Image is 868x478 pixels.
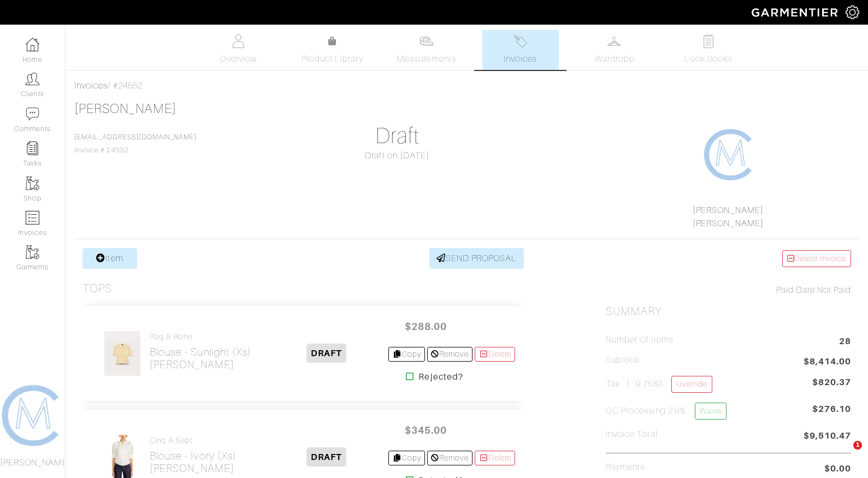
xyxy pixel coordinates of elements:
img: f9u9rbyxsuNYFacYpPHzVoqT [104,331,141,376]
div: Draft on [DATE] [275,149,520,162]
a: Delete [475,451,515,465]
span: $8,414.00 [804,355,851,370]
img: todo-9ac3debb85659649dc8f770b8b6100bb5dab4b48dedcbae339e5042a72dfd3cc.svg [701,34,715,48]
img: orders-icon-0abe47150d42831381b5fb84f609e132dff9fe21cb692f30cb5eec754e2cba89.png [26,211,39,225]
img: garments-icon-b7da505a4dc4fd61783c78ac3ca0ef83fa9d6f193b1c9dc38574b1d14d53ca28.png [26,245,39,259]
img: clients-icon-6bae9207a08558b7cb47a8932f037763ab4055f8c8b6bfacd5dc20c3e0201464.png [26,72,39,86]
h4: Rag & Bone [150,332,251,341]
h4: Cinq à Sept [150,436,237,445]
h5: Subtotal [606,355,640,365]
img: comment-icon-a0a6a9ef722e966f86d9cbdc48e553b5cf19dbc54f86b18d962a5391bc8f6eb6.png [26,107,39,121]
span: DRAFT [306,344,346,363]
h2: Summary [606,305,851,318]
a: SEND PROPOSAL [429,248,524,269]
a: Waive [695,403,727,420]
img: 1608267731955.png.png [702,127,757,182]
span: $276.10 [812,403,851,424]
a: Override [671,376,712,393]
h2: Blouse - Sunlight (xs) [PERSON_NAME] [150,346,251,371]
h5: Payments [606,462,645,473]
img: dashboard-icon-dbcd8f5a0b271acd01030246c82b418ddd0df26cd7fceb0bd07c9910d44c42f6.png [26,38,39,51]
h1: Draft [275,123,520,149]
a: Remove [427,451,473,465]
a: Measurements [388,30,465,70]
h5: CC Processing 2.9% [606,403,727,420]
img: orders-27d20c2124de7fd6de4e0e44c1d41de31381a507db9b33961299e4e07d508b8c.svg [513,34,527,48]
span: Paid Date: [776,285,817,295]
a: Delete Invoice [782,250,851,267]
h5: Number of Items [606,335,674,345]
a: [PERSON_NAME] [693,205,764,215]
span: Look Books [684,52,733,66]
a: [EMAIL_ADDRESS][DOMAIN_NAME] [74,133,197,141]
span: $9,510.47 [804,429,851,444]
img: measurements-466bbee1fd09ba9460f595b01e5d73f9e2bff037440d3c8f018324cb6cdf7a4a.svg [420,34,433,48]
div: Not Paid [606,284,851,297]
span: Wardrobe [595,52,634,66]
a: [PERSON_NAME] [693,219,764,228]
img: garments-icon-b7da505a4dc4fd61783c78ac3ca0ef83fa9d6f193b1c9dc38574b1d14d53ca28.png [26,176,39,190]
span: DRAFT [306,447,346,467]
span: Product Library [302,52,363,66]
span: $288.00 [393,315,458,338]
h2: Blouse - Ivory (xs) [PERSON_NAME] [150,450,237,475]
span: Overview [220,52,256,66]
a: [PERSON_NAME] [74,102,176,116]
a: Cinq à Sept Blouse - Ivory (xs)[PERSON_NAME] [150,436,237,475]
a: Copy [388,451,425,465]
iframe: Intercom live chat [831,441,857,467]
a: Remove [427,347,473,362]
a: Wardrobe [576,30,653,70]
a: Item [82,248,137,269]
span: 28 [839,335,851,350]
h3: Tops [82,282,112,296]
strong: Rejected? [418,370,463,383]
a: Rag & Bone Blouse - Sunlight (xs)[PERSON_NAME] [150,332,251,371]
a: Delete [475,347,515,362]
h5: Tax ( : 9.75%) [606,376,712,393]
span: $820.37 [812,376,851,389]
img: wardrobe-487a4870c1b7c33e795ec22d11cfc2ed9d08956e64fb3008fe2437562e282088.svg [607,34,621,48]
img: basicinfo-40fd8af6dae0f16599ec9e87c0ef1c0a1fdea2edbe929e3d69a839185d80c458.svg [232,34,245,48]
a: Overview [200,30,276,70]
span: $0.00 [824,462,851,475]
a: Copy [388,347,425,362]
a: Product Library [294,35,370,66]
span: Invoices [504,52,537,66]
img: reminder-icon-8004d30b9f0a5d33ae49ab947aed9ed385cf756f9e5892f1edd6e32f2345188e.png [26,141,39,155]
span: Invoice # 24552 [74,133,197,154]
a: Look Books [670,30,747,70]
a: Invoices [482,30,559,70]
span: $345.00 [393,418,458,442]
a: Invoices [74,81,108,91]
span: Measurements [397,52,456,66]
img: gear-icon-white-bd11855cb880d31180b6d7d6211b90ccbf57a29d726f0c71d8c61bd08dd39cc2.png [846,5,859,19]
img: garmentier-logo-header-white-b43fb05a5012e4ada735d5af1a66efaba907eab6374d6393d1fbf88cb4ef424d.png [746,3,846,22]
h5: Invoice Total [606,429,658,440]
span: 1 [853,441,862,450]
div: / #24552 [74,79,859,92]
